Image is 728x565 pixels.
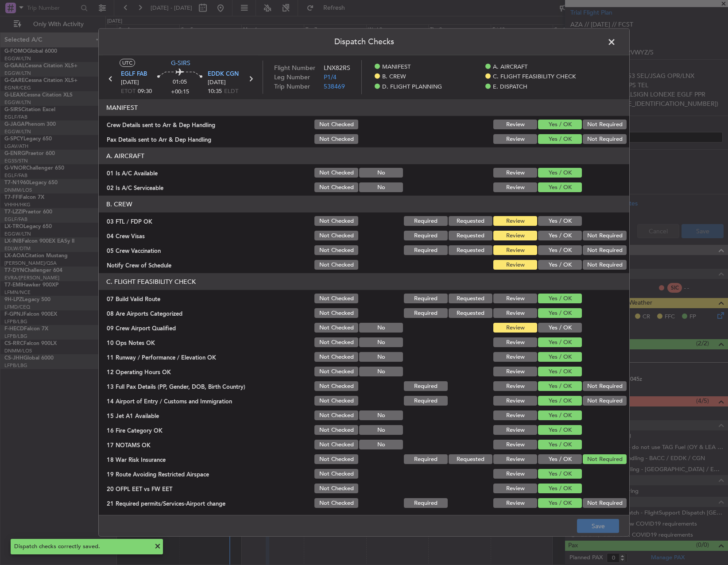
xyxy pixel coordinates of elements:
[583,245,627,255] button: Not Required
[583,260,627,270] button: Not Required
[583,231,627,240] button: Not Required
[538,396,582,406] button: Yes / OK
[538,381,582,391] button: Yes / OK
[583,381,627,391] button: Not Required
[538,484,582,493] button: Yes / OK
[538,454,582,464] button: Yes / OK
[583,454,627,464] button: Not Required
[99,29,629,55] header: Dispatch Checks
[493,73,576,81] span: C. FLIGHT FEASIBILITY CHECK
[538,308,582,318] button: Yes / OK
[583,120,627,129] button: Not Required
[538,440,582,449] button: Yes / OK
[538,182,582,192] button: Yes / OK
[538,120,582,129] button: Yes / OK
[538,498,582,508] button: Yes / OK
[538,323,582,333] button: Yes / OK
[583,396,627,406] button: Not Required
[538,469,582,479] button: Yes / OK
[538,168,582,178] button: Yes / OK
[583,498,627,508] button: Not Required
[538,410,582,420] button: Yes / OK
[538,216,582,226] button: Yes / OK
[538,337,582,347] button: Yes / OK
[538,260,582,270] button: Yes / OK
[583,134,627,144] button: Not Required
[538,352,582,362] button: Yes / OK
[538,367,582,376] button: Yes / OK
[538,425,582,435] button: Yes / OK
[538,294,582,303] button: Yes / OK
[538,231,582,240] button: Yes / OK
[538,134,582,144] button: Yes / OK
[14,542,150,551] div: Dispatch checks correctly saved.
[538,245,582,255] button: Yes / OK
